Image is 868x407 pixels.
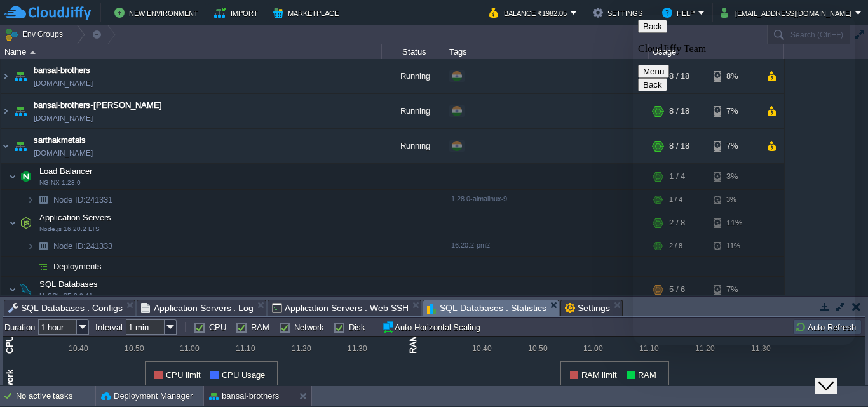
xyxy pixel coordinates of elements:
span: Node.js 16.20.2 LTS [39,225,100,233]
div: Network [3,368,18,404]
span: Application Servers : Web SSH [272,300,409,316]
img: AMDAwAAAACH5BAEAAAAALAAAAAABAAEAAAICRAEAOw== [1,94,11,128]
button: Settings [593,5,646,20]
img: AMDAwAAAACH5BAEAAAAALAAAAAABAAEAAAICRAEAOw== [27,190,34,210]
img: AMDAwAAAACH5BAEAAAAALAAAAAABAAEAAAICRAEAOw== [9,277,17,302]
img: AMDAwAAAACH5BAEAAAAALAAAAAABAAEAAAICRAEAOw== [30,51,36,54]
span: NGINX 1.28.0 [39,179,81,187]
div: 10:50 [522,344,553,353]
div: 10:50 [118,344,150,353]
button: [EMAIL_ADDRESS][DOMAIN_NAME] [721,5,855,20]
iframe: chat widget [815,356,855,394]
img: AMDAwAAAACH5BAEAAAAALAAAAAABAAEAAAICRAEAOw== [1,129,11,163]
span: 241331 [52,194,114,205]
span: SQL Databases : Configs [8,300,123,316]
div: RAM [407,333,422,355]
div: 11:00 [174,344,206,353]
span: Load Balancer [38,166,94,177]
span: MySQL CE 8.0.41 [39,292,93,300]
div: 11:10 [634,344,665,353]
img: AMDAwAAAACH5BAEAAAAALAAAAAABAAEAAAICRAEAOw== [1,59,11,93]
a: [DOMAIN_NAME] [34,77,93,90]
span: 16.20.2-pm2 [451,241,490,249]
label: Disk [349,323,365,332]
span: SQL Databases [38,279,100,290]
button: New Environment [114,5,202,20]
div: Running [382,129,445,163]
div: Running [382,59,445,93]
img: AMDAwAAAACH5BAEAAAAALAAAAAABAAEAAAICRAEAOw== [11,94,29,128]
img: AMDAwAAAACH5BAEAAAAALAAAAAABAAEAAAICRAEAOw== [9,210,17,236]
div: 11:20 [689,344,721,353]
div: 11:00 [578,344,609,353]
a: sarthakmetals [34,134,86,147]
label: Duration [4,323,35,332]
div: Running [382,94,445,128]
div: Tags [446,44,648,59]
img: CloudJiffy [4,5,91,21]
label: CPU [209,323,226,332]
span: Application Servers [38,212,113,223]
img: AMDAwAAAACH5BAEAAAAALAAAAAABAAEAAAICRAEAOw== [17,277,35,302]
button: Balance ₹1982.05 [489,5,571,20]
button: Auto Horizontal Scaling [382,321,484,333]
span: Settings [565,300,610,316]
label: Interval [95,323,123,332]
button: Env Groups [4,25,67,43]
a: Node ID:241333 [52,241,114,251]
span: Application Servers : Log [141,300,254,316]
div: Status [383,44,445,59]
a: Application ServersNode.js 16.20.2 LTS [38,213,113,222]
button: Marketplace [273,5,342,20]
div: 11:20 [286,344,318,353]
img: AMDAwAAAACH5BAEAAAAALAAAAAABAAEAAAICRAEAOw== [17,164,35,189]
a: Load BalancerNGINX 1.28.0 [38,166,94,176]
img: AMDAwAAAACH5BAEAAAAALAAAAAABAAEAAAICRAEAOw== [34,190,52,210]
a: bansal-brothers-[PERSON_NAME] [34,99,162,112]
a: bansal-brothers [34,64,90,77]
img: AMDAwAAAACH5BAEAAAAALAAAAAABAAEAAAICRAEAOw== [27,257,34,276]
span: RAM [638,370,656,380]
span: SQL Databases : Statistics [427,300,546,316]
a: Deployments [52,261,104,272]
img: AMDAwAAAACH5BAEAAAAALAAAAAABAAEAAAICRAEAOw== [11,129,29,163]
a: Node ID:241331 [52,194,114,205]
span: 241333 [52,241,114,251]
img: AMDAwAAAACH5BAEAAAAALAAAAAABAAEAAAICRAEAOw== [34,257,52,276]
div: Name [1,44,381,59]
div: Disk [407,384,422,404]
span: CPU limit [166,370,201,380]
a: SQL DatabasesMySQL CE 8.0.41 [38,279,100,289]
div: No active tasks [16,386,95,406]
img: AMDAwAAAACH5BAEAAAAALAAAAAABAAEAAAICRAEAOw== [11,59,29,93]
img: AMDAwAAAACH5BAEAAAAALAAAAAABAAEAAAICRAEAOw== [34,236,52,256]
a: [DOMAIN_NAME] [34,147,93,159]
div: 10:40 [62,344,94,353]
img: AMDAwAAAACH5BAEAAAAALAAAAAABAAEAAAICRAEAOw== [9,164,17,189]
button: Import [214,5,262,20]
label: RAM [251,323,269,332]
span: RAM limit [581,370,618,380]
div: 11:30 [745,344,777,353]
button: Help [662,5,698,20]
a: [DOMAIN_NAME] [34,112,93,124]
button: bansal-brothers [209,390,279,403]
div: 11:10 [230,344,262,353]
div: 11:30 [342,344,374,353]
button: Deployment Manager [101,390,193,403]
span: Node ID: [53,241,86,251]
img: AMDAwAAAACH5BAEAAAAALAAAAAABAAEAAAICRAEAOw== [17,210,35,236]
